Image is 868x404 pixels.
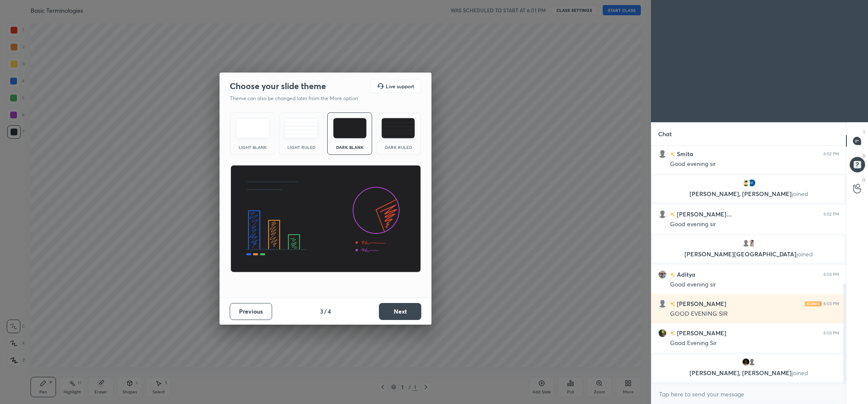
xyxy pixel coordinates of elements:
[658,150,667,158] img: default.png
[823,151,839,157] div: 6:02 PM
[659,191,839,197] p: [PERSON_NAME], [PERSON_NAME]
[675,328,726,337] h6: [PERSON_NAME]
[796,250,813,258] span: joined
[381,118,415,138] img: darkRuledTheme.de295e13.svg
[742,179,750,187] img: 69361197_61DBF497-CB9C-49B5-9F76-12AAB73298D5.png
[670,302,675,306] img: no-rating-badge.077c3623.svg
[333,145,367,149] div: Dark Blank
[742,358,750,366] img: 2764b1c8e9ec4bbc81f6f0a52de6e2c7.jpg
[823,272,839,277] div: 6:03 PM
[651,146,846,384] div: grid
[651,123,679,145] p: Chat
[386,84,414,89] h5: Live support
[670,331,675,336] img: no-rating-badge.077c3623.svg
[324,307,327,316] h4: /
[670,152,675,157] img: no-rating-badge.077c3623.svg
[284,118,318,138] img: lightRuledTheme.5fabf969.svg
[670,160,839,168] div: Good evening sir
[658,300,667,308] img: default.png
[862,153,865,159] p: D
[320,307,323,316] h4: 3
[823,212,839,217] div: 6:02 PM
[675,210,732,219] h6: [PERSON_NAME]...
[230,95,367,102] p: Theme can also be changed later from the More option
[328,307,331,316] h4: 4
[659,370,839,376] p: [PERSON_NAME], [PERSON_NAME]
[748,358,756,366] img: default.png
[792,190,808,198] span: joined
[230,303,272,320] button: Previous
[670,310,839,318] div: GOOD EVENING SIR
[230,165,421,273] img: darkThemeBanner.d06ce4a2.svg
[333,118,367,138] img: darkTheme.f0cc69e5.svg
[675,299,726,308] h6: [PERSON_NAME]
[675,149,693,158] h6: Smita
[675,270,696,279] h6: Aditya
[379,303,421,320] button: Next
[670,339,839,348] div: Good Evening Sir
[670,220,839,229] div: Good evening sir
[863,129,865,135] p: T
[805,301,822,306] img: iconic-light.a09c19a4.png
[748,239,756,247] img: 3
[658,210,667,219] img: default.png
[670,281,839,289] div: Good evening sir
[658,329,667,337] img: d8291dd1f779437188234d09d8eea641.jpg
[284,145,318,149] div: Light Ruled
[659,251,839,258] p: [PERSON_NAME][GEOGRAPHIC_DATA]
[823,331,839,336] div: 6:03 PM
[792,369,808,377] span: joined
[742,239,750,247] img: default.png
[236,145,270,149] div: Light Blank
[658,270,667,279] img: fa92e4f3338c41659a969829464eb485.jpg
[236,118,270,138] img: lightTheme.e5ed3b09.svg
[823,301,839,306] div: 6:03 PM
[748,179,756,187] img: 3
[670,212,675,217] img: no-rating-badge.077c3623.svg
[381,145,415,149] div: Dark Ruled
[230,81,326,92] h2: Choose your slide theme
[670,272,675,277] img: no-rating-badge.077c3623.svg
[862,177,865,183] p: G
